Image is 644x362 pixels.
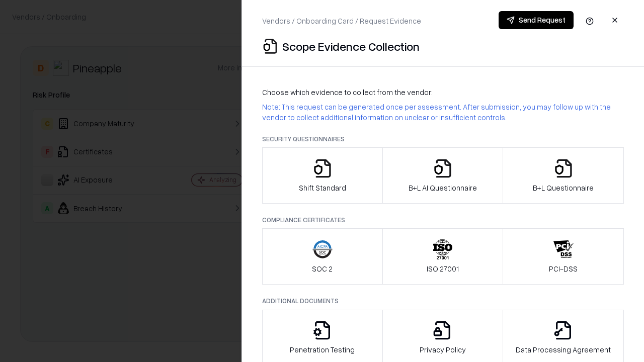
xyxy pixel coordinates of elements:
p: Note: This request can be generated once per assessment. After submission, you may follow up with... [262,102,624,123]
p: Vendors / Onboarding Card / Request Evidence [262,16,421,26]
p: SOC 2 [312,263,333,274]
button: B+L Questionnaire [503,147,624,204]
p: Shift Standard [299,183,346,193]
p: ISO 27001 [427,263,459,274]
button: Shift Standard [262,147,383,204]
button: B+L AI Questionnaire [382,147,504,204]
p: Privacy Policy [420,344,466,355]
button: SOC 2 [262,228,383,285]
p: Security Questionnaires [262,135,624,143]
button: ISO 27001 [382,228,504,285]
p: B+L Questionnaire [533,183,594,193]
p: B+L AI Questionnaire [409,183,477,193]
p: Penetration Testing [290,344,355,355]
p: Scope Evidence Collection [282,38,420,54]
button: Send Request [499,11,574,29]
p: Additional Documents [262,297,624,305]
p: Compliance Certificates [262,216,624,224]
p: PCI-DSS [549,263,578,274]
button: PCI-DSS [503,228,624,285]
p: Data Processing Agreement [516,344,611,355]
p: Choose which evidence to collect from the vendor: [262,87,624,98]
